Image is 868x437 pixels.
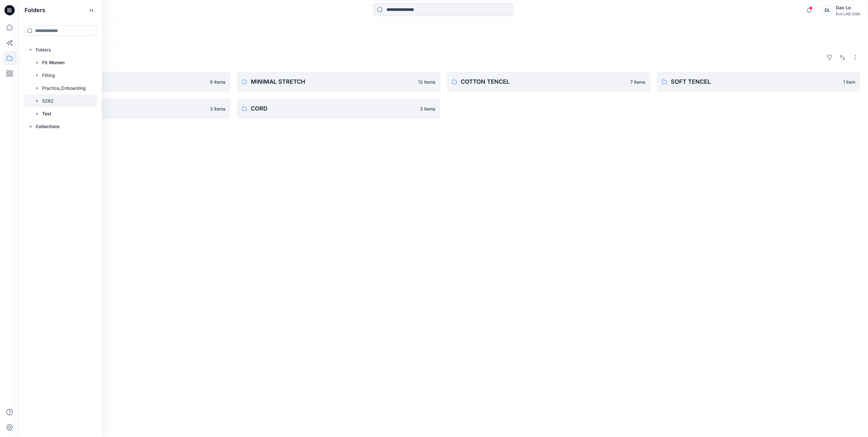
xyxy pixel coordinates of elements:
p: 9 items [210,79,225,85]
p: 3 items [420,105,435,112]
p: CORD [251,104,416,113]
p: Test [42,110,51,118]
div: Evo LAB SGN [836,11,860,16]
p: COTTON TENCEL [461,77,626,86]
p: PAPER TOUCH [41,77,206,86]
a: PAPER TOUCH9 items [27,72,230,92]
a: SOFT TENCEL1 item [657,72,860,92]
a: CORD3 items [237,98,440,119]
p: MINIMAL STRETCH [251,77,414,86]
p: SOFT TENCEL [671,77,839,86]
p: 3 items [210,105,225,112]
a: MINIMAL STRETCH12 items [237,72,440,92]
p: SOFT ORGANIC [41,104,206,113]
p: Fit Women [42,59,64,66]
p: 12 items [418,79,435,85]
a: SOFT ORGANIC3 items [27,98,230,119]
p: 7 items [630,79,645,85]
div: Dao Le [836,4,860,11]
div: DL [822,4,833,16]
a: COTTON TENCEL7 items [447,72,650,92]
p: 1 item [843,79,855,85]
p: Collections [36,123,60,130]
